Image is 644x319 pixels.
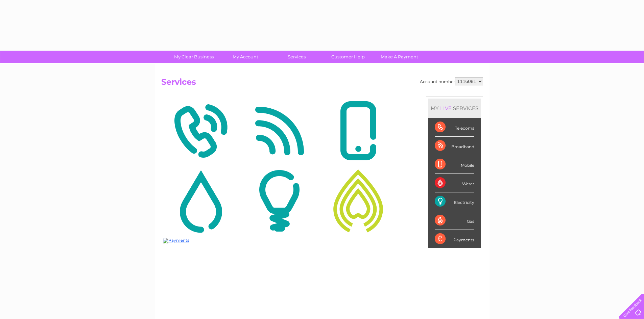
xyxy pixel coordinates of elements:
[439,105,453,111] div: LIVE
[435,155,474,174] div: Mobile
[163,238,189,243] img: Payments
[163,98,238,164] img: Telecoms
[420,77,483,85] div: Account number
[435,137,474,155] div: Broadband
[269,51,325,63] a: Services
[161,77,483,90] h2: Services
[163,168,238,234] img: Water
[428,99,481,118] div: MY SERVICES
[372,51,427,63] a: Make A Payment
[242,98,317,164] img: Broadband
[320,168,396,234] img: Gas
[320,98,396,164] img: Mobile
[435,192,474,211] div: Electricity
[435,174,474,192] div: Water
[435,230,474,248] div: Payments
[435,211,474,230] div: Gas
[217,51,273,63] a: My Account
[166,51,222,63] a: My Clear Business
[320,51,376,63] a: Customer Help
[242,168,317,234] img: Electricity
[435,118,474,137] div: Telecoms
